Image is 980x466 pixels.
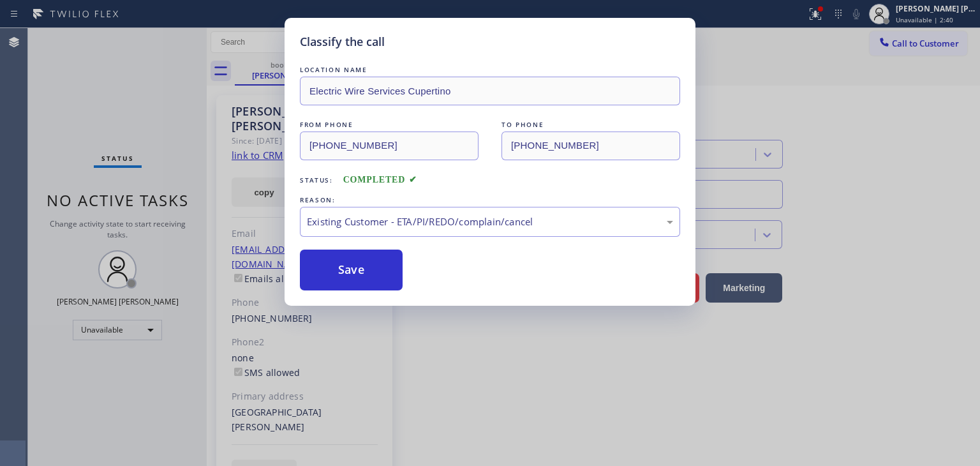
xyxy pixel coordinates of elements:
input: To phone [501,132,680,160]
div: Existing Customer - ETA/PI/REDO/complain/cancel [307,214,673,229]
h5: Classify the call [300,33,385,50]
div: FROM PHONE [300,118,479,132]
div: TO PHONE [501,118,680,132]
input: From phone [300,132,479,160]
span: Status: [300,176,333,184]
span: COMPLETED [343,175,417,184]
button: Save [300,250,403,290]
div: REASON: [300,193,680,207]
div: LOCATION NAME [300,63,680,77]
